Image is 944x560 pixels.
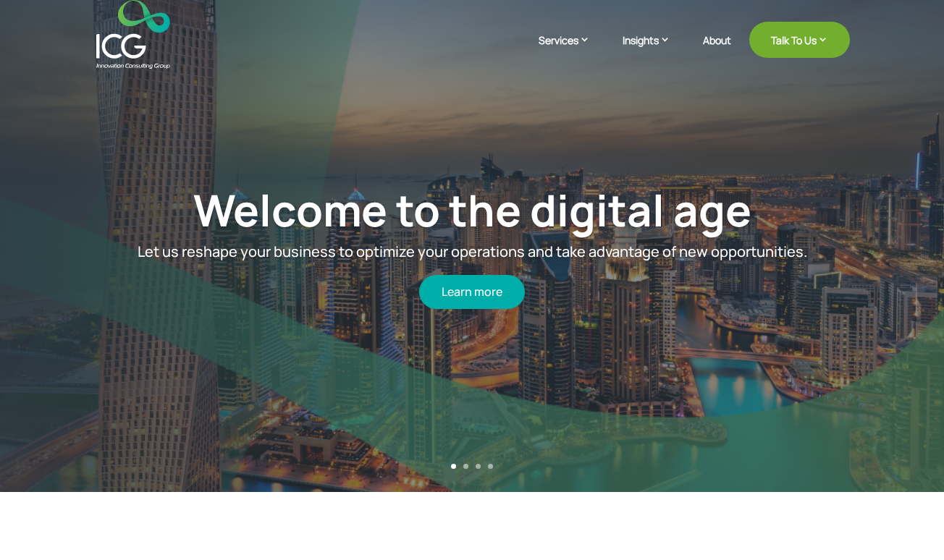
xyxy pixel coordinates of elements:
a: Insights [623,33,685,69]
a: Learn more [419,275,525,309]
a: 3 [476,464,481,469]
a: Welcome to the digital age [193,180,751,239]
iframe: Chat Widget [872,491,944,560]
a: Services [539,33,604,69]
a: 1 [451,464,456,469]
span: Let us reshape your business to optimize your operations and take advantage of new opportunities. [138,242,807,261]
a: 4 [488,464,493,469]
a: 2 [463,464,468,469]
a: About [703,35,731,69]
a: Talk To Us [749,22,850,58]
